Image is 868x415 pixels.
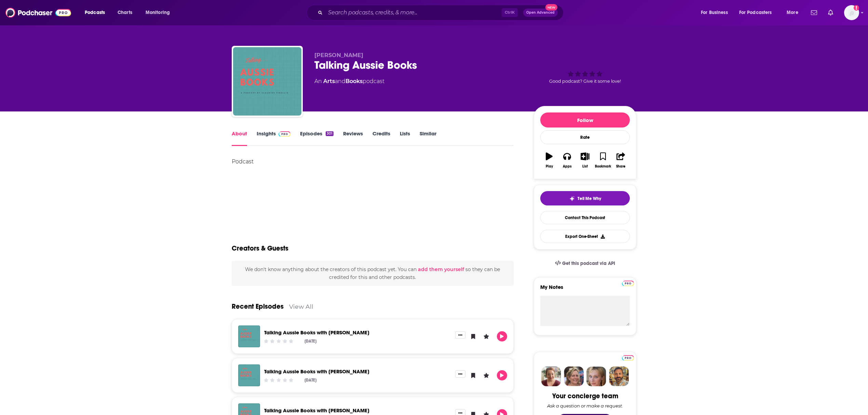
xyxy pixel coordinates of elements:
[586,366,606,386] img: Jules Profile
[526,11,555,14] span: Open Advanced
[455,370,465,378] button: Show More Button
[782,7,807,18] button: open menu
[141,7,179,18] button: open menu
[545,4,558,11] span: New
[552,392,618,400] div: Your concierge team
[616,164,625,169] div: Share
[314,77,384,85] div: An podcast
[85,8,105,17] span: Podcasts
[595,164,611,169] div: Bookmark
[523,9,558,17] button: Open AdvancedNew
[594,148,612,173] button: Bookmark
[264,368,369,375] a: Talking Aussie Books with Kimberly Allsopp
[238,364,260,386] img: Talking Aussie Books with Kimberly Allsopp
[304,339,316,344] div: [DATE]
[5,6,71,19] img: Podchaser - Follow, Share and Rate Podcasts
[844,5,859,20] span: Logged in as AnnaO
[264,407,369,414] a: Talking Aussie Books with Emma Babbington
[372,130,390,146] a: Credits
[233,47,301,116] img: Talking Aussie Books
[289,303,313,310] a: View All
[540,191,630,205] button: tell me why sparkleTell Me Why
[540,112,630,128] button: Follow
[563,164,572,169] div: Apps
[576,148,594,173] button: List
[612,148,630,173] button: Share
[468,331,478,342] button: Bookmark Episode
[420,130,436,146] a: Similar
[696,7,736,18] button: open menu
[549,79,621,84] span: Good podcast? Give it some love!
[418,267,464,272] button: add them yourself
[80,7,114,18] button: open menu
[343,130,363,146] a: Reviews
[481,331,491,342] button: Leave a Rating
[238,325,260,347] img: Talking Aussie Books with Holly Brunnbauer
[263,377,294,383] div: Community Rating: 0 out of 5
[622,355,634,361] img: Podchaser Pro
[735,7,782,18] button: open menu
[118,8,132,17] span: Charts
[257,130,290,146] a: InsightsPodchaser Pro
[534,52,636,94] div: Good podcast? Give it some love!
[562,260,615,266] span: Get this podcast via API
[582,164,588,169] div: List
[232,302,284,311] a: Recent Episodes
[540,130,630,144] div: Rate
[550,255,621,272] a: Get this podcast via API
[844,5,859,20] button: Show profile menu
[263,338,294,344] div: Community Rating: 0 out of 5
[245,266,500,280] span: We don't know anything about the creators of this podcast yet . You can so they can be credited f...
[481,370,491,380] button: Leave a Rating
[546,164,553,169] div: Play
[497,331,507,342] button: Play
[497,370,507,380] button: Play
[854,5,859,11] svg: Add a profile image
[622,281,634,286] img: Podchaser Pro
[540,211,630,224] a: Contact This Podcast
[323,78,335,84] a: Arts
[113,7,136,18] a: Charts
[232,157,514,166] div: Podcast
[547,403,623,409] div: Ask a question or make a request.
[468,370,478,380] button: Bookmark Episode
[541,366,561,386] img: Sydney Profile
[455,331,465,339] button: Show More Button
[326,131,334,136] div: 301
[400,130,410,146] a: Lists
[578,196,601,201] span: Tell Me Why
[300,130,334,146] a: Episodes301
[325,7,502,18] input: Search podcasts, credits, & more...
[622,354,634,361] a: Pro website
[701,8,728,17] span: For Business
[540,148,558,173] button: Play
[304,378,316,383] div: [DATE]
[335,78,345,84] span: and
[540,230,630,243] button: Export One-Sheet
[609,366,629,386] img: Jon Profile
[564,366,584,386] img: Barbara Profile
[146,8,170,17] span: Monitoring
[569,196,575,201] img: tell me why sparkle
[540,284,630,296] label: My Notes
[232,130,247,146] a: About
[825,7,836,18] a: Show notifications dropdown
[345,78,363,84] a: Books
[279,131,290,137] img: Podchaser Pro
[808,7,820,18] a: Show notifications dropdown
[314,52,363,58] span: [PERSON_NAME]
[264,329,369,336] a: Talking Aussie Books with Holly Brunnbauer
[622,280,634,286] a: Pro website
[558,148,576,173] button: Apps
[739,8,772,17] span: For Podcasters
[232,244,288,253] h2: Creators & Guests
[844,5,859,20] img: User Profile
[787,8,798,17] span: More
[313,5,570,21] div: Search podcasts, credits, & more...
[502,8,518,17] span: Ctrl K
